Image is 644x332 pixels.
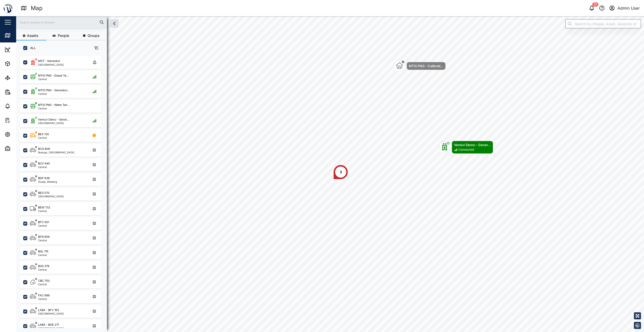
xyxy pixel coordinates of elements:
[38,59,60,63] div: MGT - Generator
[38,107,70,110] div: Central
[38,132,49,136] div: BEX 130
[38,312,64,315] div: [GEOGRAPHIC_DATA]
[31,4,43,13] div: Map
[394,60,446,72] div: Map marker
[38,268,49,271] div: Central
[38,210,50,212] div: Central
[13,33,24,38] div: Map
[38,279,50,283] div: CBC 750
[592,3,598,7] div: 69
[13,132,31,137] div: Settings
[38,323,59,327] div: LABA - BHE 271
[38,308,59,312] div: LABA - BFV 163
[58,34,69,37] span: People
[458,147,474,152] div: Connected
[38,151,74,154] div: Ruango, [GEOGRAPHIC_DATA]
[20,54,107,328] div: grid
[38,254,48,256] div: Central
[38,224,49,227] div: Central
[38,161,50,166] div: BCV 645
[439,141,493,154] div: Map marker
[38,235,50,239] div: BFN 856
[38,122,69,124] div: [GEOGRAPHIC_DATA]
[16,16,644,332] canvas: Map
[454,142,491,147] div: Venturi Demo - Gener...
[27,46,36,50] label: ALL
[27,34,38,37] span: Assets
[38,117,69,122] div: Venturi Demo - Gener...
[13,103,29,109] div: Alarms
[38,103,70,107] div: MTIS PNG - Water Tan...
[38,176,50,180] div: BDP 938
[13,47,36,52] div: Dashboard
[38,239,50,242] div: Central
[38,191,49,195] div: BEG 570
[13,75,25,81] div: Sites
[340,169,342,175] div: 3
[38,249,48,254] div: BGL 715
[565,19,641,28] input: Search by People, Asset, Geozone or Place
[38,283,50,286] div: Central
[38,166,50,168] div: Central
[19,18,104,26] input: Search assets or drivers
[13,146,28,151] div: Admin
[409,63,443,68] div: MTIS PNG - Calibrati...
[38,88,69,92] div: MTIS PNG - Generator...
[38,92,69,95] div: Central
[3,3,14,14] img: Main Logo
[38,147,50,151] div: BCG 808
[38,293,50,298] div: FAC 698
[88,34,99,37] span: Groups
[333,164,348,180] div: Map marker
[38,298,50,300] div: Central
[38,220,49,224] div: BFC 001
[38,180,57,183] div: Gusap, Madang
[608,5,640,12] button: Admin User
[38,78,68,80] div: Central
[38,195,64,198] div: [GEOGRAPHIC_DATA]
[38,63,64,66] div: [GEOGRAPHIC_DATA]
[38,264,49,268] div: BGS 376
[38,327,64,329] div: [GEOGRAPHIC_DATA]
[38,74,68,78] div: MTIS PNG - Diesel Ta...
[38,136,49,139] div: Central
[618,5,640,11] div: Admin User
[38,205,50,210] div: BEW 732
[13,61,29,66] div: Assets
[13,117,27,123] div: Tasks
[13,89,30,95] div: Reports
